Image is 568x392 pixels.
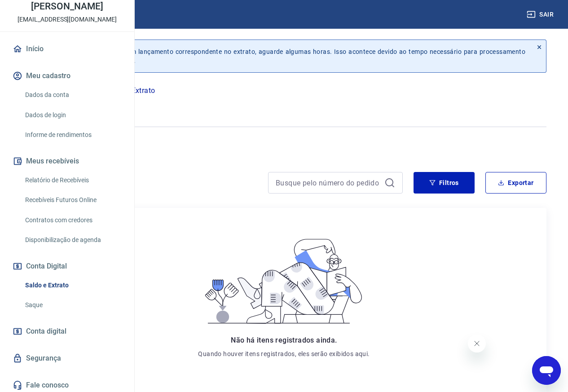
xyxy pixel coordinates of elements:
[198,349,370,358] p: Quando houver itens registrados, eles serão exibidos aqui.
[31,2,103,11] p: [PERSON_NAME]
[22,176,257,194] h4: Extrato
[48,47,525,65] p: Se o saldo aumentar sem um lançamento correspondente no extrato, aguarde algumas horas. Isso acon...
[22,146,546,157] p: carregando...
[22,191,123,209] a: Recebíveis Futuros Online
[231,336,337,344] span: Não há itens registrados ainda.
[5,6,75,13] span: Olá! Precisa de ajuda?
[525,6,557,23] button: Sair
[468,335,486,352] iframe: Fechar mensagem
[22,171,123,189] a: Relatório de Recebíveis
[11,151,123,171] button: Meus recebíveis
[26,325,66,338] span: Conta digital
[485,172,546,194] button: Exportar
[18,15,117,24] p: [EMAIL_ADDRESS][DOMAIN_NAME]
[22,296,123,314] a: Saque
[22,126,123,144] a: Informe de rendimentos
[276,176,381,189] input: Busque pelo número do pedido
[11,348,123,368] a: Segurança
[22,276,123,295] a: Saldo e Extrato
[414,172,475,194] button: Filtros
[11,322,123,341] a: Conta digital
[22,231,123,249] a: Disponibilização de agenda
[532,356,561,385] iframe: Botão para abrir a janela de mensagens
[11,39,123,59] a: Início
[11,256,123,276] button: Conta Digital
[22,106,123,124] a: Dados de login
[22,211,123,229] a: Contratos com credores
[11,66,123,86] button: Meu cadastro
[22,86,123,104] a: Dados da conta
